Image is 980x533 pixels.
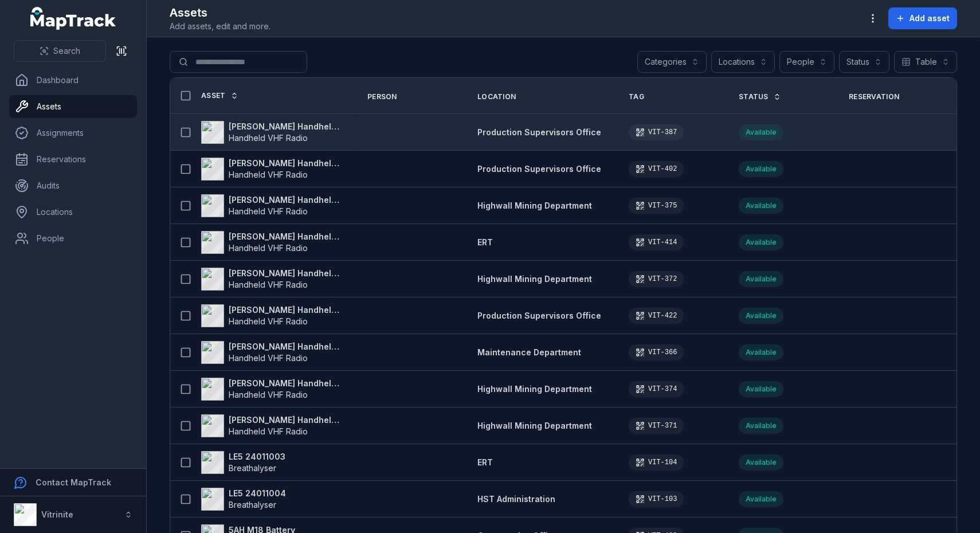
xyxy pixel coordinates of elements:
a: People [9,227,137,250]
a: Dashboard [9,69,137,92]
strong: [PERSON_NAME] Handheld VHF Radio [229,378,340,389]
strong: [PERSON_NAME] Handheld VHF Radio [229,268,340,279]
button: People [779,51,834,73]
div: Available [739,124,783,140]
div: VIT-422 [629,308,684,324]
div: Available [739,308,783,324]
span: Add asset [910,13,950,24]
a: Production Supervisors Office [477,310,601,322]
div: Available [739,198,783,214]
div: VIT-375 [629,198,684,214]
span: Handheld VHF Radio [229,243,308,253]
span: Search [53,45,80,57]
button: Table [894,51,957,73]
div: VIT-372 [629,271,684,287]
span: Highwall Mining Department [477,421,592,430]
span: Highwall Mining Department [477,201,592,210]
span: ERT [477,237,493,247]
button: Search [14,40,106,62]
strong: LE5 24011004 [229,488,286,499]
a: Highwall Mining Department [477,273,592,285]
span: Production Supervisors Office [477,164,601,174]
span: Location [477,92,516,101]
div: Available [739,344,783,360]
span: Highwall Mining Department [477,274,592,284]
a: [PERSON_NAME] Handheld VHF RadioHandheld VHF Radio [201,231,340,254]
a: Assignments [9,122,137,144]
button: Status [839,51,889,73]
a: MapTrack [30,7,116,30]
span: Handheld VHF Radio [229,206,308,216]
a: Audits [9,174,137,197]
div: VIT-414 [629,234,684,250]
span: Breathalyser [229,500,276,510]
button: Locations [711,51,775,73]
a: Status [739,92,781,101]
a: [PERSON_NAME] Handheld VHF RadioHandheld VHF Radio [201,158,340,181]
a: [PERSON_NAME] Handheld VHF RadioHandheld VHF Radio [201,268,340,291]
div: Available [739,161,783,177]
div: VIT-103 [629,491,684,507]
span: Handheld VHF Radio [229,133,308,143]
strong: Contact MapTrack [36,477,111,487]
span: Handheld VHF Radio [229,390,308,399]
a: [PERSON_NAME] Handheld VHF RadioHandheld VHF Radio [201,304,340,327]
strong: [PERSON_NAME] Handheld VHF Radio [229,121,340,132]
span: Production Supervisors Office [477,311,601,320]
a: Reservations [9,148,137,171]
span: Reservation [849,92,899,101]
span: Handheld VHF Radio [229,170,308,179]
div: Available [739,454,783,471]
div: VIT-387 [629,124,684,140]
span: Add assets, edit and more. [170,21,271,32]
a: Production Supervisors Office [477,163,601,175]
button: Categories [637,51,707,73]
div: Available [739,271,783,287]
strong: LE5 24011003 [229,451,285,463]
span: Asset [201,91,226,100]
div: VIT-371 [629,418,684,434]
a: Highwall Mining Department [477,420,592,432]
span: Highwall Mining Department [477,384,592,394]
span: Handheld VHF Radio [229,316,308,326]
strong: [PERSON_NAME] Handheld VHF Radio [229,414,340,426]
a: [PERSON_NAME] Handheld VHF RadioHandheld VHF Radio [201,414,340,437]
span: Person [367,92,397,101]
div: Available [739,418,783,434]
span: Tag [629,92,644,101]
div: VIT-104 [629,454,684,471]
a: Locations [9,201,137,224]
span: Maintenance Department [477,347,581,357]
span: ERT [477,457,493,467]
h2: Assets [170,5,271,21]
a: [PERSON_NAME] Handheld VHF RadioHandheld VHF Radio [201,194,340,217]
a: Assets [9,95,137,118]
div: VIT-374 [629,381,684,397]
span: Production Supervisors Office [477,127,601,137]
a: Production Supervisors Office [477,127,601,138]
strong: [PERSON_NAME] Handheld VHF Radio [229,194,340,206]
div: Available [739,381,783,397]
a: Highwall Mining Department [477,383,592,395]
a: LE5 24011003Breathalyser [201,451,285,474]
strong: [PERSON_NAME] Handheld VHF Radio [229,304,340,316]
a: Asset [201,91,238,100]
strong: [PERSON_NAME] Handheld VHF Radio [229,341,340,352]
span: Status [739,92,769,101]
span: Breathalyser [229,463,276,473]
span: Handheld VHF Radio [229,280,308,289]
div: Available [739,234,783,250]
a: [PERSON_NAME] Handheld VHF RadioHandheld VHF Radio [201,121,340,144]
button: Add asset [888,7,957,29]
a: [PERSON_NAME] Handheld VHF RadioHandheld VHF Radio [201,341,340,364]
a: Highwall Mining Department [477,200,592,211]
strong: Vitrinite [41,510,73,519]
a: LE5 24011004Breathalyser [201,488,286,511]
a: HST Administration [477,493,555,505]
a: ERT [477,457,493,468]
div: VIT-402 [629,161,684,177]
span: Handheld VHF Radio [229,353,308,363]
strong: [PERSON_NAME] Handheld VHF Radio [229,158,340,169]
strong: [PERSON_NAME] Handheld VHF Radio [229,231,340,242]
span: Handheld VHF Radio [229,426,308,436]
